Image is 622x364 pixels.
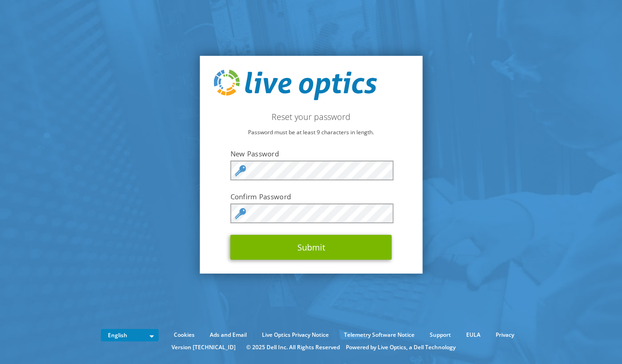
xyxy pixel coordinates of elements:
[346,342,456,352] li: Powered by Live Optics, a Dell Technology
[231,149,392,158] label: New Password
[423,330,458,340] a: Support
[255,330,336,340] a: Live Optics Privacy Notice
[203,330,254,340] a: Ads and Email
[167,330,201,340] a: Cookies
[459,330,487,340] a: EULA
[213,127,409,137] p: Password must be at least 9 characters in length.
[231,235,392,260] button: Submit
[213,112,409,122] h2: Reset your password
[242,342,344,352] li: © 2025 Dell Inc. All Rights Reserved
[213,70,377,100] img: live_optics_svg.svg
[337,330,421,340] a: Telemetry Software Notice
[167,342,240,352] li: Version [TECHNICAL_ID]
[489,330,521,340] a: Privacy
[231,192,392,201] label: Confirm Password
